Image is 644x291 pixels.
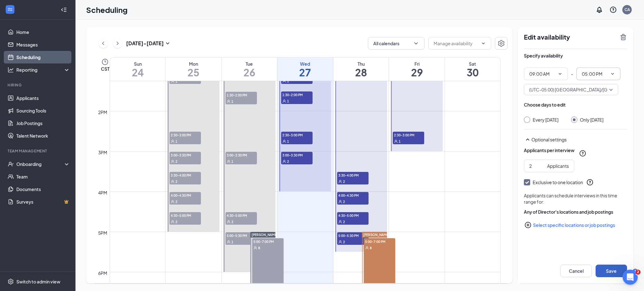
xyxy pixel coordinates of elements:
svg: User [171,80,175,83]
a: Messages [16,38,70,51]
span: [PERSON_NAME] [363,233,390,237]
span: 4:30-5:00 PM [169,212,201,218]
button: All calendarsChevronDown [368,37,425,50]
span: 8 [370,246,372,250]
div: Exclusive to one location [533,179,583,185]
span: 4:30-5:00 PM [337,212,369,218]
h1: 30 [445,67,500,78]
a: August 26, 2025 [222,58,277,81]
h1: 26 [222,67,277,78]
div: 4pm [97,189,108,196]
span: 2 [175,159,177,164]
span: 2:30-3:00 PM [281,132,313,138]
div: Fri [389,61,445,67]
svg: UserCheck [8,161,14,167]
button: ChevronRight [113,39,122,48]
h1: 28 [333,67,389,78]
a: August 28, 2025 [333,58,389,81]
span: 2 [636,270,641,275]
a: August 29, 2025 [389,58,445,81]
a: Scheduling [16,51,70,63]
span: 2 [343,200,345,204]
svg: Notifications [596,6,603,14]
svg: User [282,79,286,83]
svg: ChevronDown [413,40,419,47]
span: CST [101,66,109,72]
svg: ChevronLeft [100,40,106,47]
div: Thu [333,61,389,67]
button: Select specific locations or job postingsPlusCircle [524,219,627,231]
button: Save [596,265,627,277]
span: 3:00-3:30 PM [169,152,201,158]
a: Team [16,170,70,183]
span: 2 [175,200,177,204]
div: - [524,68,627,80]
span: 1 [231,159,233,164]
div: 3 [633,269,638,274]
svg: User [282,140,286,143]
svg: Analysis [8,67,14,73]
span: 1 [399,139,401,144]
div: Hiring [8,82,69,88]
span: 4:30-5:00 PM [225,212,257,218]
div: 3pm [97,149,108,156]
span: 5:00-5:30 PM [337,232,369,239]
div: 6pm [97,270,108,277]
div: Every [DATE] [533,117,558,123]
span: 8 [258,246,260,250]
svg: User [227,240,230,244]
span: 2 [343,179,345,184]
div: 5pm [97,229,108,236]
span: 3:00-3:30 PM [281,152,313,158]
a: Job Postings [16,117,70,129]
a: Home [16,26,70,38]
svg: Settings [8,278,14,285]
a: August 30, 2025 [445,58,500,81]
svg: QuestionInfo [609,6,617,14]
div: Any of Director's locations and job postings [524,209,627,215]
svg: QuestionInfo [586,178,594,186]
input: Manage availability [434,40,478,47]
svg: WorkstreamLogo [7,6,13,13]
a: Sourcing Tools [16,104,70,117]
span: 1 [287,99,289,103]
a: August 27, 2025 [277,58,333,81]
div: Optional settings [524,136,627,143]
svg: User [171,160,175,163]
svg: User [338,180,342,184]
iframe: Intercom live chat [623,270,638,285]
svg: QuestionInfo [579,150,586,157]
span: 3:30-4:00 PM [169,172,201,178]
svg: User [394,140,398,143]
span: 5:00-7:00 PM [252,238,284,244]
svg: User [338,240,342,244]
a: Documents [16,183,70,195]
span: [PERSON_NAME] [252,233,278,237]
span: 2 [175,220,177,224]
span: 1 [231,240,233,244]
svg: User [282,160,286,163]
svg: User [171,220,175,224]
div: Tue [222,61,277,67]
span: 1 [175,139,177,144]
div: 2pm [97,109,108,116]
div: Reporting [16,67,70,73]
div: Switch to admin view [16,278,60,285]
svg: SmallChevronUp [524,136,531,143]
a: August 25, 2025 [166,58,221,81]
div: Only [DATE] [580,117,603,123]
div: Sun [110,61,165,67]
svg: User [227,160,230,163]
span: 1 [231,99,233,104]
svg: Settings [497,40,505,47]
div: Applicants [547,162,569,169]
svg: PlusCircle [524,221,532,229]
h1: 25 [166,67,221,78]
svg: TrashOutline [619,33,627,41]
div: CA [625,7,630,12]
svg: User [253,246,257,250]
span: 1 [287,139,289,144]
svg: User [171,140,175,143]
h2: Edit availability [524,33,616,41]
span: 1:30-2:00 PM [225,92,257,98]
